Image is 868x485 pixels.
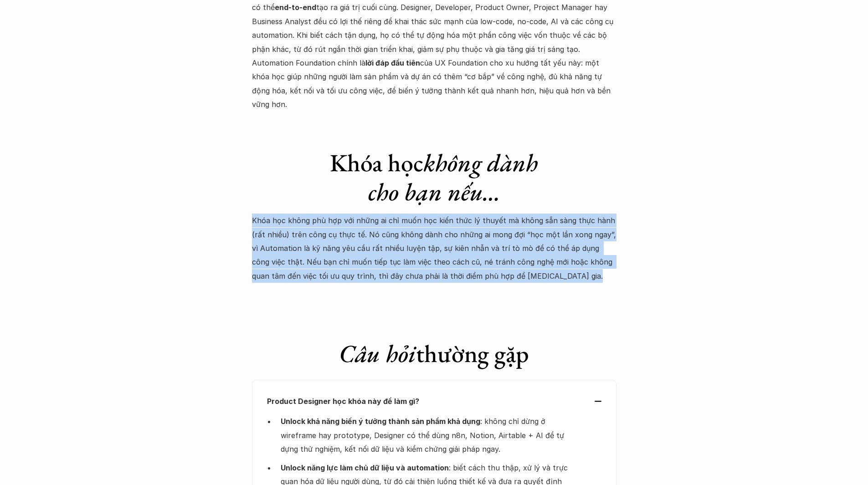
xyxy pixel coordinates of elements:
strong: Product Designer học khóa này để làm gì? [267,397,419,406]
p: Khóa học không phù hợp với những ai chỉ muốn học kiến thức lý thuyết mà không sẵn sàng thực hành ... [252,214,616,283]
h1: Khóa học [323,148,545,207]
p: : không chỉ dừng ở wireframe hay prototype, Designer có thể dùng n8n, Notion, Airtable + AI để tự... [281,414,568,456]
strong: end-to-end [275,3,316,12]
em: Câu hỏi [339,337,416,369]
em: không dành cho bạn nếu… [368,147,544,208]
strong: lời đáp đầu tiên [365,58,420,67]
h1: thường gặp [252,339,616,368]
strong: Unlock năng lực làm chủ dữ liệu và automation [281,463,449,472]
strong: Unlock khả năng biến ý tưởng thành sản phẩm khả dụng [281,417,480,426]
